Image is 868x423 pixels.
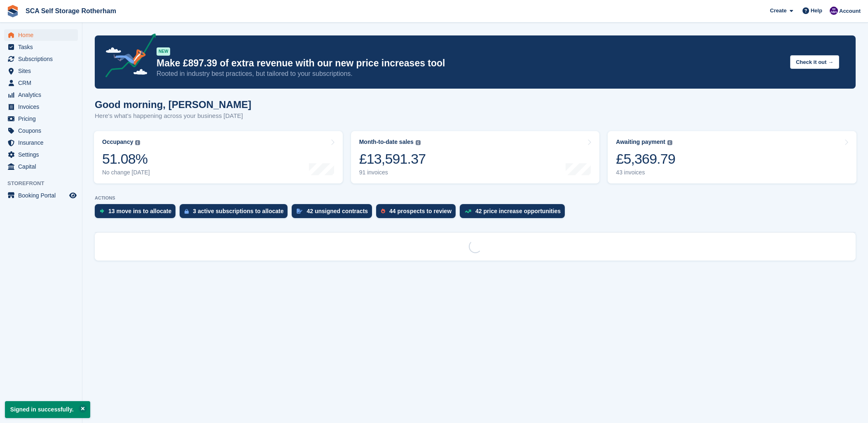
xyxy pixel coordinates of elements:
div: 44 prospects to review [389,208,452,214]
p: Here's what's happening across your business [DATE] [95,111,251,121]
img: icon-info-grey-7440780725fd019a000dd9b08b2336e03edf1995a4989e88bcd33f0948082b44.svg [416,140,421,145]
div: NEW [157,47,170,56]
span: Insurance [18,137,68,148]
span: Booking Portal [18,190,68,201]
span: Pricing [18,113,68,125]
div: 91 invoices [359,169,426,176]
img: active_subscription_to_allocate_icon-d502201f5373d7db506a760aba3b589e785aa758c864c3986d89f69b8ff3... [185,209,189,214]
a: Preview store [68,190,78,200]
div: Month-to-date sales [359,139,414,146]
a: menu [4,101,78,113]
a: 13 move ins to allocate [95,204,180,222]
p: Signed in successfully. [5,401,90,418]
a: menu [4,77,78,89]
img: icon-info-grey-7440780725fd019a000dd9b08b2336e03edf1995a4989e88bcd33f0948082b44.svg [667,140,672,145]
a: menu [4,89,78,101]
a: 3 active subscriptions to allocate [180,204,292,222]
span: Subscriptions [18,53,68,65]
p: Make £897.39 of extra revenue with our new price increases tool [157,57,784,69]
span: Help [811,7,822,15]
div: 3 active subscriptions to allocate [193,208,283,214]
a: menu [4,41,78,53]
span: Sites [18,65,68,77]
a: SCA Self Storage Rotherham [22,4,119,18]
img: move_ins_to_allocate_icon-fdf77a2bb77ea45bf5b3d319d69a93e2d87916cf1d5bf7949dd705db3b84f3ca.svg [100,209,104,214]
img: icon-info-grey-7440780725fd019a000dd9b08b2336e03edf1995a4989e88bcd33f0948082b44.svg [135,140,140,145]
a: menu [4,29,78,41]
a: menu [4,137,78,148]
div: 42 price increase opportunities [475,208,561,214]
span: Analytics [18,89,68,101]
img: contract_signature_icon-13c848040528278c33f63329250d36e43548de30e8caae1d1a13099fd9432cc5.svg [297,209,302,214]
button: Check it out → [790,55,839,69]
span: Home [18,29,68,41]
span: Storefront [7,179,82,188]
a: menu [4,113,78,125]
a: 44 prospects to review [376,204,460,222]
a: Awaiting payment £5,369.79 43 invoices [608,131,856,183]
span: Coupons [18,125,68,136]
img: price_increase_opportunities-93ffe204e8149a01c8c9dc8f82e8f89637d9d84a8eef4429ea346261dce0b2c0.svg [465,209,471,213]
span: Invoices [18,101,68,113]
div: 13 move ins to allocate [108,208,171,214]
a: menu [4,190,78,201]
div: 42 unsigned contracts [306,208,368,214]
img: price-adjustments-announcement-icon-8257ccfd72463d97f412b2fc003d46551f7dbcb40ab6d574587a9cd5c0d94... [98,33,156,80]
div: Awaiting payment [616,139,665,146]
span: Account [839,7,861,15]
p: Rooted in industry best practices, but tailored to your subscriptions. [157,69,784,78]
div: 51.08% [102,150,150,167]
img: prospect-51fa495bee0391a8d652442698ab0144808aea92771e9ea1ae160a38d050c398.svg [381,209,385,214]
img: Kelly Neesham [830,7,838,15]
h1: Good morning, [PERSON_NAME] [95,99,251,110]
div: 43 invoices [616,169,675,176]
a: Occupancy 51.08% No change [DATE] [94,131,343,183]
div: Occupancy [102,139,133,146]
a: menu [4,65,78,77]
a: menu [4,53,78,65]
img: stora-icon-8386f47178a22dfd0bd8f6a31ec36ba5ce8667c1dd55bd0f319d3a0aa187defe.svg [7,5,19,17]
a: menu [4,125,78,136]
p: ACTIONS [95,195,856,201]
span: Create [770,7,786,15]
a: 42 unsigned contracts [292,204,376,222]
a: Month-to-date sales £13,591.37 91 invoices [351,131,600,183]
span: Capital [18,161,68,172]
a: menu [4,149,78,160]
div: £5,369.79 [616,150,675,167]
span: Tasks [18,41,68,53]
span: Settings [18,149,68,160]
div: No change [DATE] [102,169,150,176]
a: menu [4,161,78,172]
span: CRM [18,77,68,89]
div: £13,591.37 [359,150,426,167]
a: 42 price increase opportunities [460,204,569,222]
